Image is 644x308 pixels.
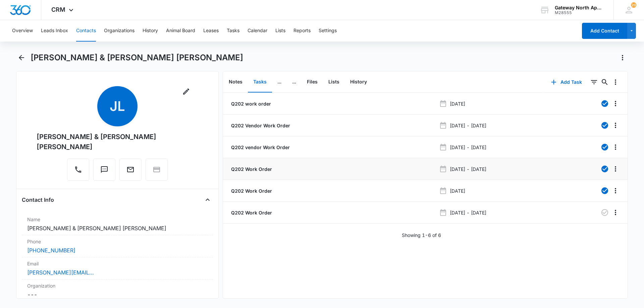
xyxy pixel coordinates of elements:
div: Email[PERSON_NAME][EMAIL_ADDRESS][DOMAIN_NAME] [22,257,213,280]
label: Organization [27,282,208,289]
button: Back [16,52,26,63]
label: Phone [27,238,208,245]
button: Search... [599,77,610,87]
span: JL [97,86,138,126]
a: Q202 Work Order [230,166,272,173]
button: Lists [323,72,345,93]
span: CRM [51,6,65,13]
button: Overflow Menu [610,185,621,196]
button: Leases [203,20,219,42]
label: Name [27,216,208,223]
button: Overflow Menu [610,120,621,131]
a: Q202 Work Order [230,187,272,194]
button: Overflow Menu [610,77,621,87]
button: ... [272,72,287,93]
button: Overflow Menu [610,207,621,218]
p: [DATE] [450,187,465,194]
a: Q202 Vendor Work Order [230,122,290,129]
div: account id [555,10,604,15]
a: [PERSON_NAME][EMAIL_ADDRESS][DOMAIN_NAME] [27,268,94,276]
p: [DATE] - [DATE] [450,166,486,173]
button: Close [202,194,213,205]
button: History [345,72,372,93]
a: Q202 vendor Work Order [230,144,290,151]
button: Settings [319,20,337,42]
button: Lists [275,20,285,42]
button: Contacts [76,20,96,42]
button: Overview [12,20,33,42]
div: Phone[PHONE_NUMBER] [22,235,213,257]
a: Call [67,169,89,175]
div: Name[PERSON_NAME] & [PERSON_NAME] [PERSON_NAME] [22,213,213,235]
button: Reports [293,20,311,42]
button: Email [119,159,142,181]
h4: Contact Info [22,196,54,204]
a: Q202 work order [230,100,271,107]
button: Notes [223,72,248,93]
label: Email [27,260,208,267]
div: notifications count [631,2,636,8]
p: Showing 1-6 of 6 [402,232,441,239]
a: [PHONE_NUMBER] [27,246,75,254]
button: Files [302,72,323,93]
dd: --- [27,291,208,299]
button: Leads Inbox [41,20,68,42]
button: Organizations [104,20,135,42]
p: [DATE] - [DATE] [450,209,486,216]
div: Organization--- [22,280,213,301]
button: Overflow Menu [610,142,621,152]
dd: [PERSON_NAME] & [PERSON_NAME] [PERSON_NAME] [27,224,208,232]
h1: [PERSON_NAME] & [PERSON_NAME] [PERSON_NAME] [31,53,243,63]
button: Animal Board [166,20,195,42]
p: [DATE] - [DATE] [450,144,486,151]
button: Tasks [248,72,272,93]
button: History [143,20,158,42]
p: [DATE] - [DATE] [450,122,486,129]
button: Add Task [544,74,589,90]
button: Calendar [248,20,267,42]
button: Overflow Menu [610,164,621,174]
button: Actions [617,52,628,63]
p: [DATE] [450,100,465,107]
a: Q202 Work Order [230,209,272,216]
button: Filters [589,77,599,87]
a: Email [119,169,142,175]
div: [PERSON_NAME] & [PERSON_NAME] [PERSON_NAME] [37,132,198,152]
button: Call [67,159,89,181]
span: 20 [631,2,636,8]
a: Text [93,169,115,175]
button: ... [287,72,302,93]
div: account name [555,5,604,10]
button: Overflow Menu [610,98,621,109]
button: Text [93,159,115,181]
button: Add Contact [582,23,627,39]
button: Tasks [227,20,239,42]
